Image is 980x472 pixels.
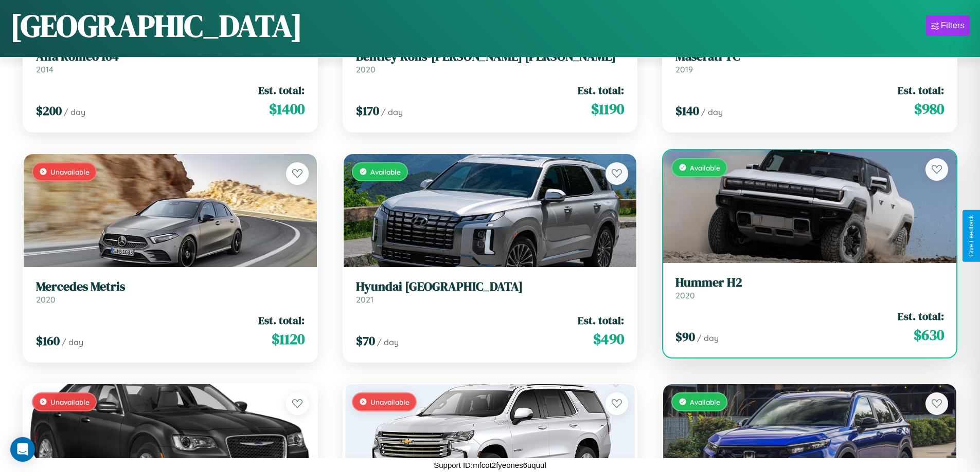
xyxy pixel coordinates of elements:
[690,163,720,172] span: Available
[36,279,305,294] h3: Mercedes Metris
[356,294,373,305] span: 2021
[370,167,401,176] span: Available
[675,290,695,300] span: 2020
[690,398,720,406] span: Available
[36,49,305,64] h3: Alfa Romeo 164
[675,275,944,300] a: Hummer H22020
[914,99,944,119] span: $ 980
[10,5,302,47] h1: [GEOGRAPHIC_DATA]
[62,337,83,347] span: / day
[675,102,699,119] span: $ 140
[675,64,693,74] span: 2019
[898,83,944,98] span: Est. total:
[675,275,944,290] h3: Hummer H2
[36,102,62,119] span: $ 200
[926,15,970,36] button: Filters
[914,325,944,345] span: $ 630
[10,437,35,462] div: Open Intercom Messenger
[50,398,90,406] span: Unavailable
[356,102,379,119] span: $ 170
[898,309,944,324] span: Est. total:
[356,49,625,64] h3: Bentley Rolls-[PERSON_NAME] [PERSON_NAME]
[272,329,305,349] span: $ 1120
[968,215,975,257] div: Give Feedback
[941,21,965,31] div: Filters
[377,337,399,347] span: / day
[356,332,375,349] span: $ 70
[36,332,60,349] span: $ 160
[356,279,625,294] h3: Hyundai [GEOGRAPHIC_DATA]
[356,279,625,305] a: Hyundai [GEOGRAPHIC_DATA]2021
[381,107,403,117] span: / day
[36,64,54,74] span: 2014
[36,294,56,305] span: 2020
[578,313,624,328] span: Est. total:
[269,99,305,119] span: $ 1400
[434,458,546,472] p: Support ID: mfcot2fyeones6uquul
[697,333,719,343] span: / day
[701,107,723,117] span: / day
[258,313,305,328] span: Est. total:
[36,279,305,305] a: Mercedes Metris2020
[36,49,305,74] a: Alfa Romeo 1642014
[675,49,944,64] h3: Maserati TC
[356,49,625,74] a: Bentley Rolls-[PERSON_NAME] [PERSON_NAME]2020
[370,398,409,406] span: Unavailable
[356,64,376,74] span: 2020
[578,83,624,98] span: Est. total:
[675,49,944,74] a: Maserati TC2019
[593,329,624,349] span: $ 490
[591,99,624,119] span: $ 1190
[64,107,85,117] span: / day
[675,328,695,345] span: $ 90
[258,83,305,98] span: Est. total:
[50,167,90,176] span: Unavailable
